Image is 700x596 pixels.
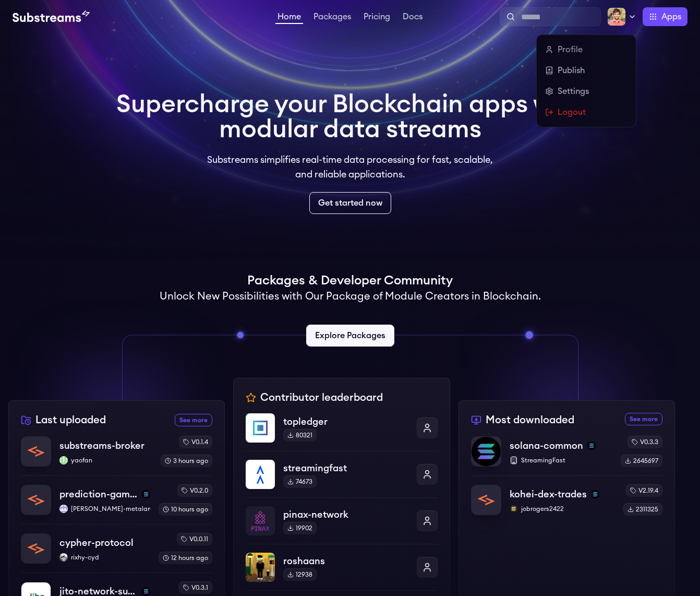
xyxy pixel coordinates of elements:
img: cypher-protocol [21,534,51,563]
a: prediction-game-eventsprediction-game-eventssolanailya-metalamp[PERSON_NAME]-metalampv0.2.010 hou... [21,475,212,524]
img: Substream's logo [13,10,90,23]
a: Publish [545,64,627,77]
a: Packages [311,13,353,23]
div: 3 hours ago [161,455,212,467]
a: Pricing [361,13,392,23]
p: pinax-network [283,507,408,522]
a: Explore Packages [306,325,394,347]
img: pinax-network [246,506,275,535]
img: streamingfast [246,460,275,489]
img: roshaans [246,553,275,582]
div: 2645697 [621,455,662,467]
div: 12938 [283,568,317,581]
div: v0.1.4 [179,436,212,448]
p: roshaans [283,554,408,568]
a: substreams-brokersubstreams-brokeryaofanyaofanv0.1.43 hours ago [21,436,212,475]
p: cypher-protocol [59,535,134,550]
div: 2311325 [623,503,662,516]
img: solana [142,490,150,498]
img: solana [142,587,150,595]
h2: Unlock New Possibilities with Our Package of Module Creators in Blockchain. [160,289,541,304]
div: 19902 [283,522,317,534]
a: roshaansroshaans12938 [246,544,437,590]
div: 10 hours ago [159,503,212,516]
a: streamingfaststreamingfast74673 [246,451,437,497]
a: pinax-networkpinax-network19902 [246,497,437,544]
p: [PERSON_NAME]-metalamp [59,505,150,513]
a: kohei-dex-tradeskohei-dex-tradessolanajobrogers2422jobrogers2422v2.19.42311325 [471,475,662,516]
h1: Supercharge your Blockchain apps with modular data streams [116,92,584,142]
img: ilya-metalamp [59,505,68,513]
p: solana-common [510,438,583,453]
img: prediction-game-events [21,485,51,515]
img: topledger [246,413,275,443]
p: substreams-broker [59,438,144,453]
a: Docs [401,13,425,23]
a: See more most downloaded packages [625,413,662,425]
span: Apps [661,10,681,23]
h1: Packages & Developer Community [247,272,453,289]
a: Home [275,13,303,24]
a: cypher-protocolcypher-protocolrixhy-cydrixhy-cydv0.0.1112 hours ago [21,524,212,573]
div: v0.0.11 [177,533,212,545]
img: yaofan [59,456,68,464]
p: kohei-dex-trades [510,487,587,502]
p: topledger [283,414,408,429]
div: v0.3.3 [627,436,662,448]
a: See more recently uploaded packages [175,414,212,426]
div: v0.3.1 [179,581,212,594]
p: Substreams simplifies real-time data processing for fast, scalable, and reliable applications. [200,152,500,182]
div: v0.2.0 [177,484,212,497]
div: 80321 [283,429,317,442]
p: prediction-game-events [59,487,138,502]
div: 74673 [283,475,317,488]
img: substreams-broker [21,437,51,466]
img: rixhy-cyd [59,553,68,562]
p: jobrogers2422 [510,505,615,513]
div: 12 hours ago [159,552,212,564]
p: StreamingFast [510,456,612,464]
a: solana-commonsolana-commonsolanaStreamingFastv0.3.32645697 [471,436,662,475]
img: solana [591,490,599,498]
img: jobrogers2422 [510,505,518,513]
a: Logout [545,106,627,118]
a: topledgertopledger80321 [246,413,437,451]
p: streamingfast [283,461,408,475]
p: yaofan [59,456,152,464]
img: solana-common [472,437,501,466]
img: kohei-dex-trades [472,485,501,515]
a: Profile [545,43,627,56]
p: rixhy-cyd [59,553,150,562]
a: Settings [545,85,627,98]
img: solana [587,442,596,450]
a: Get started now [309,192,391,214]
img: Profile [607,7,626,26]
div: v2.19.4 [626,484,662,497]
